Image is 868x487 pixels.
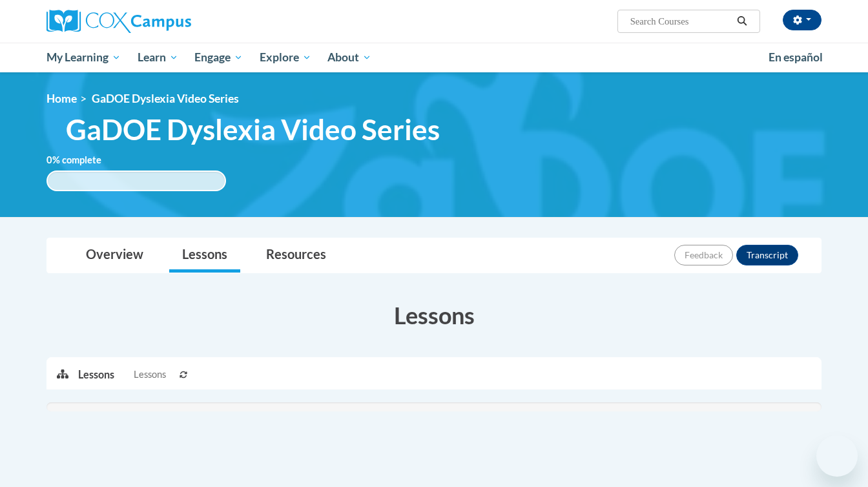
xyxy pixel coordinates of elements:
[732,14,752,29] button: Search
[251,43,320,72] a: Explore
[327,50,371,65] span: About
[46,154,52,165] span: 0
[783,10,821,30] button: Account Settings
[27,43,841,72] div: Main menu
[138,50,178,65] span: Learn
[134,368,166,382] span: Lessons
[46,92,77,105] a: Home
[194,50,243,65] span: Engage
[169,238,240,273] a: Lessons
[38,43,129,72] a: My Learning
[760,44,831,71] a: En español
[66,112,440,147] span: GaDOE Dyslexia Video Series
[46,10,292,33] a: Cox Campus
[260,50,311,65] span: Explore
[320,43,380,72] a: About
[253,238,339,273] a: Resources
[73,238,156,273] a: Overview
[629,14,732,29] input: Search Courses
[674,245,733,265] button: Feedback
[46,10,191,33] img: Cox Campus
[129,43,187,72] a: Learn
[816,435,858,477] iframe: Button to launch messaging window
[46,153,121,167] label: % complete
[78,368,114,382] p: Lessons
[736,245,798,265] button: Transcript
[92,92,239,105] span: GaDOE Dyslexia Video Series
[46,299,821,331] h3: Lessons
[46,50,121,65] span: My Learning
[769,50,823,64] span: En español
[186,43,251,72] a: Engage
